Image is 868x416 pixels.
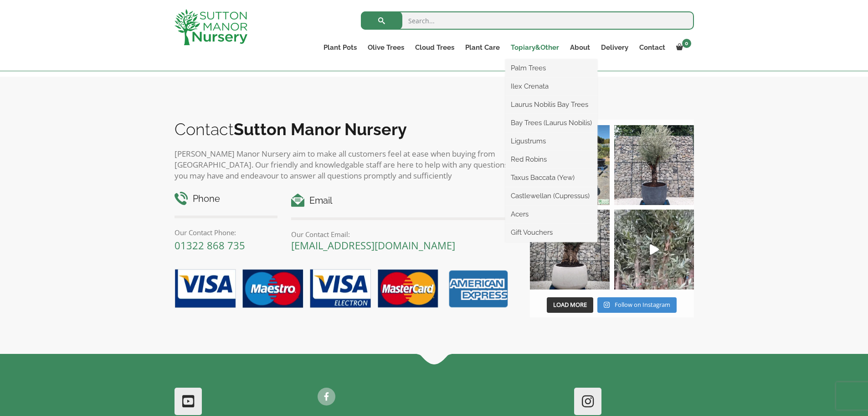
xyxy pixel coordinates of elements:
a: Palm Trees [505,61,597,75]
a: Plant Pots [318,41,362,54]
a: [EMAIL_ADDRESS][DOMAIN_NAME] [291,238,455,252]
a: Plant Care [460,41,505,54]
a: Acers [505,207,597,221]
a: Topiary&Other [505,41,565,54]
h4: Phone [175,192,278,206]
b: Sutton Manor Nursery [234,120,407,139]
a: Instagram Follow on Instagram [597,297,676,313]
a: Red Robins [505,153,597,166]
a: Bay Trees (Laurus Nobilis) [505,116,597,130]
svg: Play [650,244,659,255]
input: Search... [361,11,694,30]
a: Cloud Trees [410,41,460,54]
a: Ilex Crenata [505,79,597,93]
a: 0 [671,41,694,54]
a: Laurus Nobilis Bay Trees [505,98,597,111]
span: Follow on Instagram [615,300,670,309]
img: logo [175,9,247,45]
p: Our Contact Phone: [175,227,278,238]
h4: Email [291,194,511,208]
img: payment-options.png [168,264,512,314]
a: About [565,41,596,54]
a: Castlewellan (Cupressus) [505,189,597,203]
svg: Instagram [604,301,610,308]
a: Contact [634,41,671,54]
span: Load More [553,300,587,309]
p: Our Contact Email: [291,229,511,240]
a: 01322 868 735 [175,238,245,252]
a: Gift Vouchers [505,226,597,239]
a: Ligustrums [505,134,597,148]
img: A beautiful multi-stem Spanish Olive tree potted in our luxurious fibre clay pots 😍😍 [614,125,694,205]
span: 0 [682,39,691,48]
h2: Contact [175,120,512,139]
p: [PERSON_NAME] Manor Nursery aim to make all customers feel at ease when buying from [GEOGRAPHIC_D... [175,148,512,181]
a: Taxus Baccata (Yew) [505,171,597,184]
a: Olive Trees [362,41,410,54]
img: New arrivals Monday morning of beautiful olive trees 🤩🤩 The weather is beautiful this summer, gre... [614,210,694,290]
img: Check out this beauty we potted at our nursery today ❤️‍🔥 A huge, ancient gnarled Olive tree plan... [530,210,610,290]
button: Load More [547,297,593,313]
a: Play [614,210,694,290]
a: Delivery [596,41,634,54]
